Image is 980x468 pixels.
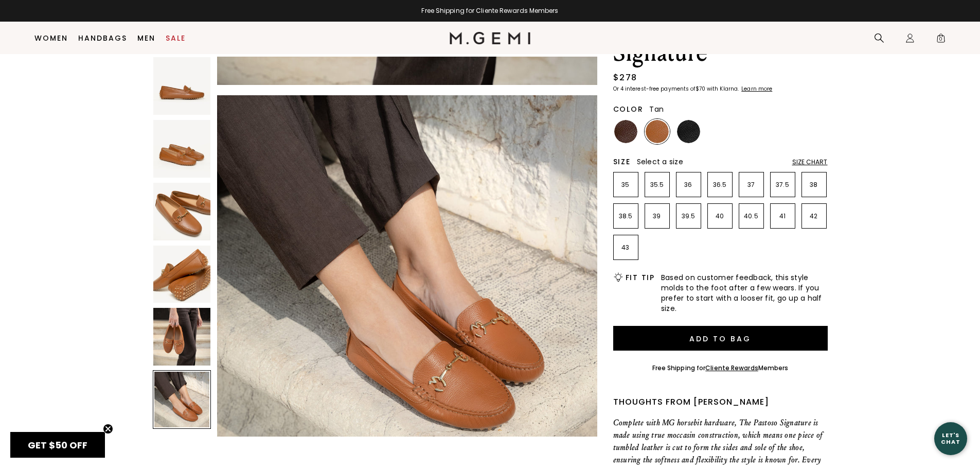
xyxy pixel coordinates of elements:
[613,158,631,166] h2: Size
[802,181,826,189] p: 38
[613,396,828,408] div: Thoughts from [PERSON_NAME]
[792,158,828,166] div: Size Chart
[613,326,828,351] button: Add to Bag
[705,363,758,372] a: Cliente Rewards
[661,272,828,314] span: Based on customer feedback, this style molds to the foot after a few wears. If you prefer to star...
[153,308,211,366] img: The Pastoso Signature
[153,183,211,240] img: The Pastoso Signature
[614,120,637,143] img: Chocolate
[646,120,669,143] img: Tan
[741,85,772,93] klarna-placement-style-cta: Learn more
[707,85,740,93] klarna-placement-style-body: with Klarna
[137,34,155,42] a: Men
[34,34,68,42] a: Women
[450,32,530,44] img: M.Gemi
[78,34,127,42] a: Handbags
[771,181,795,189] p: 37.5
[676,181,701,189] p: 36
[613,85,696,93] klarna-placement-style-body: Or 4 interest-free payments of
[936,35,946,45] span: 0
[739,212,763,220] p: 40.5
[637,157,683,167] span: Select a size
[739,181,763,189] p: 37
[28,439,87,452] span: GET $50 OFF
[677,120,700,143] img: Black
[696,85,705,93] klarna-placement-style-amount: $70
[802,212,826,220] p: 42
[103,424,113,434] button: Close teaser
[10,432,105,458] div: GET $50 OFFClose teaser
[708,212,732,220] p: 40
[614,212,638,220] p: 38.5
[708,181,732,189] p: 36.5
[652,364,789,372] div: Free Shipping for Members
[626,273,655,282] h2: Fit Tip
[613,105,644,113] h2: Color
[614,244,638,252] p: 43
[649,104,664,114] span: Tan
[676,212,701,220] p: 39.5
[614,181,638,189] p: 35
[771,212,795,220] p: 41
[166,34,186,42] a: Sale
[153,57,211,115] img: The Pastoso Signature
[740,86,772,92] a: Learn more
[934,432,967,445] div: Let's Chat
[613,72,637,84] div: $278
[645,181,669,189] p: 35.5
[153,246,211,303] img: The Pastoso Signature
[153,120,211,178] img: The Pastoso Signature
[645,212,669,220] p: 39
